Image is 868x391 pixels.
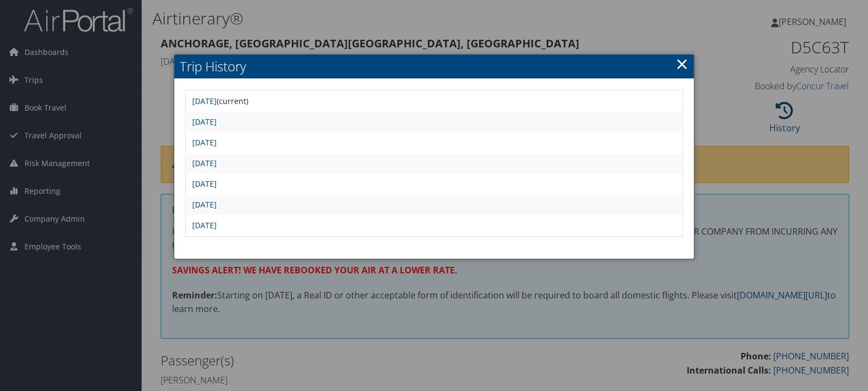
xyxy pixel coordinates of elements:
a: [DATE] [192,220,217,230]
h2: Trip History [174,54,694,78]
a: [DATE] [192,117,217,127]
a: [DATE] [192,158,217,168]
a: [DATE] [192,137,217,148]
a: × [675,53,688,75]
a: [DATE] [192,179,217,189]
a: [DATE] [192,96,217,106]
td: (current) [187,91,681,111]
a: [DATE] [192,199,217,210]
